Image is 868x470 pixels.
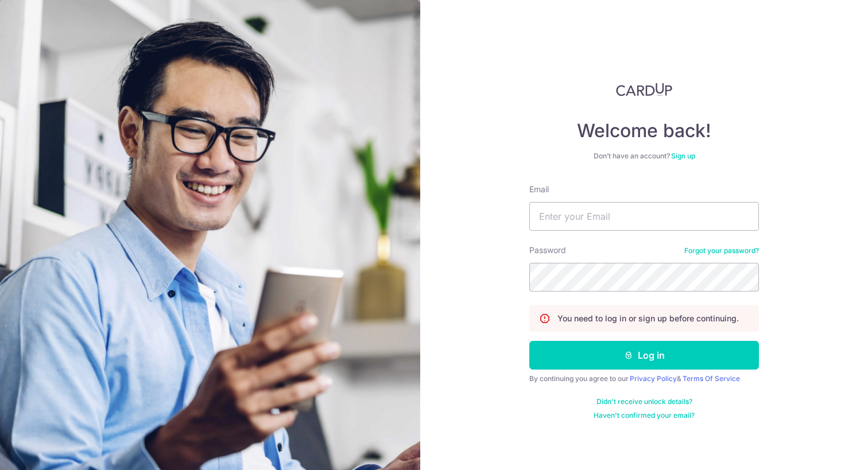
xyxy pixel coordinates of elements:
a: Sign up [671,152,695,160]
input: Enter your Email [529,202,759,231]
a: Terms Of Service [683,374,740,383]
img: CardUp Logo [616,83,672,96]
a: Privacy Policy [630,374,677,383]
p: You need to log in or sign up before continuing. [557,313,739,324]
button: Log in [529,341,759,370]
div: By continuing you agree to our & [529,374,759,383]
label: Email [529,184,549,195]
a: Forgot your password? [684,246,759,255]
a: Haven't confirmed your email? [594,411,695,420]
a: Didn't receive unlock details? [596,397,692,406]
h4: Welcome back! [529,119,759,142]
div: Don’t have an account? [529,152,759,161]
label: Password [529,244,566,256]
